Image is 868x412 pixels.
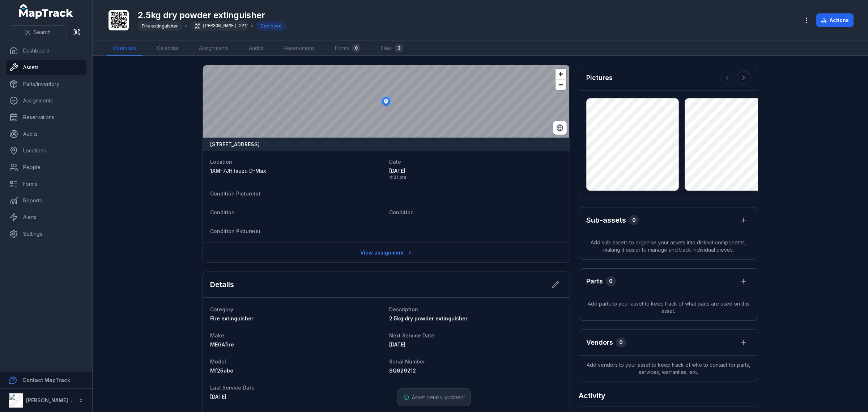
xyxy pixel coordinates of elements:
a: Alerts [6,210,86,224]
a: Dashboard [6,43,86,58]
span: Category [210,306,233,312]
a: MapTrack [19,4,73,19]
span: 2.5kg dry powder extinguisher [389,315,468,321]
span: Location [210,159,232,165]
a: Assets [6,60,86,75]
span: Last Service Date [210,384,255,391]
span: Serial Number [389,358,425,365]
h2: Sub-assets [586,215,626,225]
span: Mf25abe [210,367,233,374]
span: Condition Picture(s) [210,190,260,197]
div: [PERSON_NAME]-2211 [190,21,248,31]
a: Calendar [151,41,184,56]
span: Description [389,306,418,312]
h1: 2.5kg dry powder extinguisher [137,9,286,21]
button: Search [9,25,67,39]
button: Actions [816,13,854,27]
strong: Contact MapTrack [22,377,70,383]
span: Condition [210,209,235,215]
time: 11/1/2025, 12:00:00 AM [389,341,405,348]
span: Fire extinguisher [210,315,254,321]
span: Make [210,332,224,339]
a: Overview [107,41,142,56]
strong: [STREET_ADDRESS] [210,141,260,148]
span: Date [389,159,401,165]
canvas: Map [203,65,569,138]
span: Condition [389,209,414,215]
span: Add sub-assets to organise your assets into distinct components, making it easier to manage and t... [579,233,758,259]
a: Locations [6,143,86,158]
span: Model [210,358,226,365]
h2: Activity [579,391,605,401]
span: 4:21 pm [389,175,562,180]
strong: [PERSON_NAME] Air [26,397,76,403]
a: Forms0 [329,41,366,56]
span: [DATE] [210,394,226,400]
span: SQ629212 [389,367,416,374]
a: Settings [6,227,86,241]
time: 8/26/2025, 4:21:13 PM [389,167,562,180]
a: View assignment [356,246,417,260]
a: Audits [243,41,269,56]
a: Files3 [375,41,409,56]
div: Deployed [256,21,286,31]
a: Forms [6,177,86,191]
span: Add vendors to your asset to keep track of who to contact for parts, services, warranties, etc. [579,356,758,382]
a: Assignments [6,93,86,108]
div: 0 [629,215,639,225]
h2: Details [210,279,234,290]
div: 0 [352,44,361,52]
span: Fire extinguisher [142,23,178,29]
span: Condition Picture(s) [210,228,260,234]
a: Reports [6,193,86,208]
a: Audits [6,127,86,141]
time: 5/1/2025, 12:00:00 AM [210,394,226,400]
a: Assignments [193,41,234,56]
div: 0 [616,337,626,348]
button: Zoom in [556,69,566,79]
a: Reservations [278,41,320,56]
div: 0 [606,276,616,286]
span: 1XM-7JH Isuzu D-Max [210,168,266,174]
span: Add parts to your asset to keep track of what parts are used on this asset. [579,294,758,320]
a: People [6,160,86,175]
h3: Parts [586,276,603,286]
button: Switch to Satellite View [553,121,567,135]
button: Zoom out [556,79,566,90]
a: Reservations [6,110,86,125]
a: Parts/Inventory [6,77,86,91]
h3: Pictures [586,73,613,83]
div: 3 [395,44,403,52]
span: [DATE] [389,167,562,175]
h3: Vendors [586,337,613,348]
span: MEGAfire [210,341,234,348]
span: [DATE] [389,341,405,348]
span: Next Service Date [389,332,434,339]
span: Asset details updated! [412,394,465,400]
span: Search [34,29,51,36]
a: 1XM-7JH Isuzu D-Max [210,167,383,175]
